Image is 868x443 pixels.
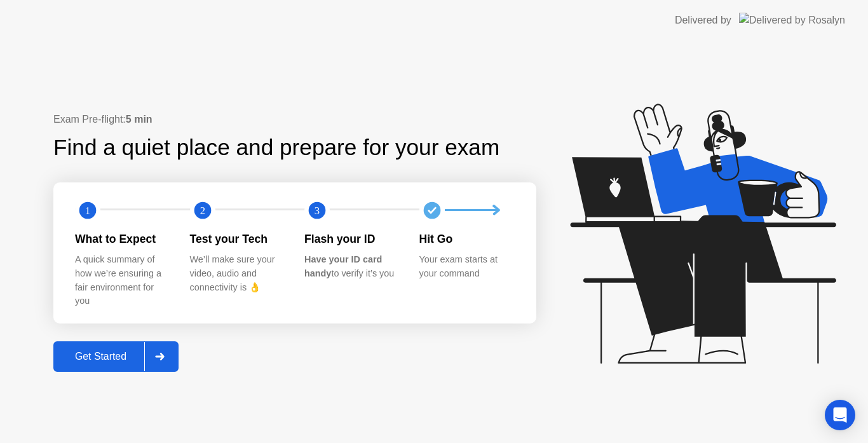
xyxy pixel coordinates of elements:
div: Flash your ID [304,231,399,247]
img: Delivered by Rosalyn [739,13,845,27]
b: Have your ID card handy [304,254,382,278]
text: 3 [315,205,320,217]
button: Get Started [53,341,179,372]
div: to verify it’s you [304,253,399,280]
div: Get Started [57,351,144,362]
div: Find a quiet place and prepare for your exam [53,131,501,165]
div: What to Expect [75,231,170,247]
div: Open Intercom Messenger [825,400,855,430]
div: Test your Tech [190,231,285,247]
div: Your exam starts at your command [419,253,514,280]
div: Exam Pre-flight: [53,112,536,127]
div: We’ll make sure your video, audio and connectivity is 👌 [190,253,285,294]
div: Hit Go [419,231,514,247]
b: 5 min [126,114,153,125]
div: A quick summary of how we’re ensuring a fair environment for you [75,253,170,308]
div: Delivered by [675,13,731,28]
text: 1 [85,205,90,217]
text: 2 [200,205,205,217]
